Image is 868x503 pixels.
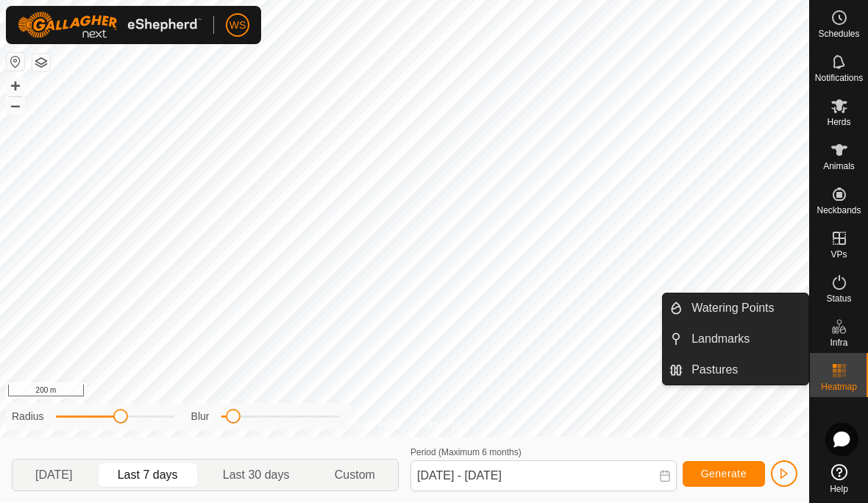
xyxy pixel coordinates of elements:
[35,466,72,484] span: [DATE]
[826,294,851,303] span: Status
[810,458,868,499] a: Help
[821,382,857,391] span: Heatmap
[815,74,863,82] span: Notifications
[12,409,44,424] label: Radius
[335,466,375,484] span: Custom
[663,293,808,323] li: Watering Points
[817,206,861,215] span: Neckbands
[118,466,178,484] span: Last 7 days
[827,118,850,126] span: Herds
[18,12,202,38] img: Gallagher Logo
[32,54,50,71] button: Map Layers
[223,466,290,484] span: Last 30 days
[683,461,765,487] button: Generate
[683,355,808,385] a: Pastures
[230,18,246,33] span: WS
[346,418,402,431] a: Privacy Policy
[191,409,210,424] label: Blur
[691,299,774,317] span: Watering Points
[7,96,24,114] button: –
[701,468,747,479] span: Generate
[7,53,24,71] button: Reset Map
[683,324,808,354] a: Landmarks
[818,29,859,38] span: Schedules
[7,77,24,95] button: +
[830,338,847,347] span: Infra
[410,447,522,457] label: Period (Maximum 6 months)
[691,361,738,379] span: Pastures
[663,324,808,354] li: Landmarks
[830,250,847,259] span: VPs
[691,330,750,348] span: Landmarks
[823,162,855,171] span: Animals
[683,293,808,323] a: Watering Points
[663,355,808,385] li: Pastures
[419,418,463,431] a: Contact Us
[830,485,848,493] span: Help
